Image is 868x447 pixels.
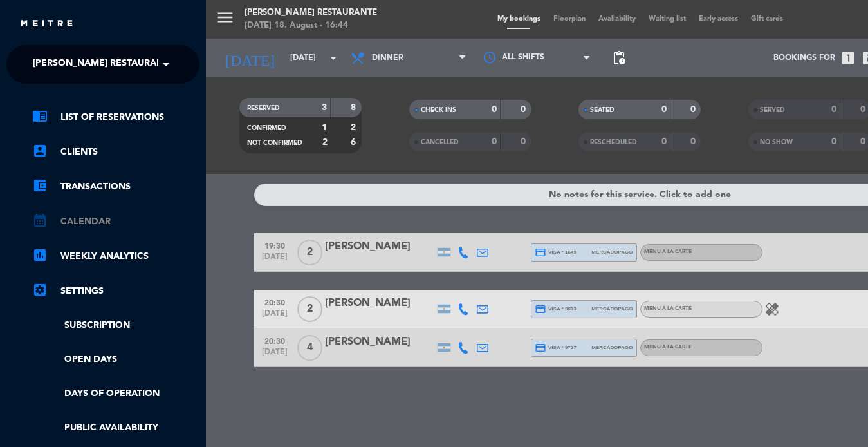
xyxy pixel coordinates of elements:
[611,50,627,66] span: pending_actions
[32,109,199,125] a: chrome_reader_modeList of Reservations
[32,247,48,263] i: assessment
[32,144,199,160] a: account_boxClients
[32,143,48,158] i: account_box
[32,108,48,124] i: chrome_reader_mode
[32,282,48,298] i: settings_applications
[32,421,199,435] a: Public availability
[32,179,199,195] a: account_balance_walletTransactions
[32,214,199,229] a: calendar_monthCalendar
[33,51,174,78] span: [PERSON_NAME] Restaurante
[32,249,199,264] a: assessmentWeekly Analytics
[19,19,74,29] img: MEITRE
[32,283,199,299] a: Settings
[32,352,199,367] a: Open Days
[32,178,48,193] i: account_balance_wallet
[32,213,48,228] i: calendar_month
[32,318,199,333] a: Subscription
[32,386,199,401] a: Days of operation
